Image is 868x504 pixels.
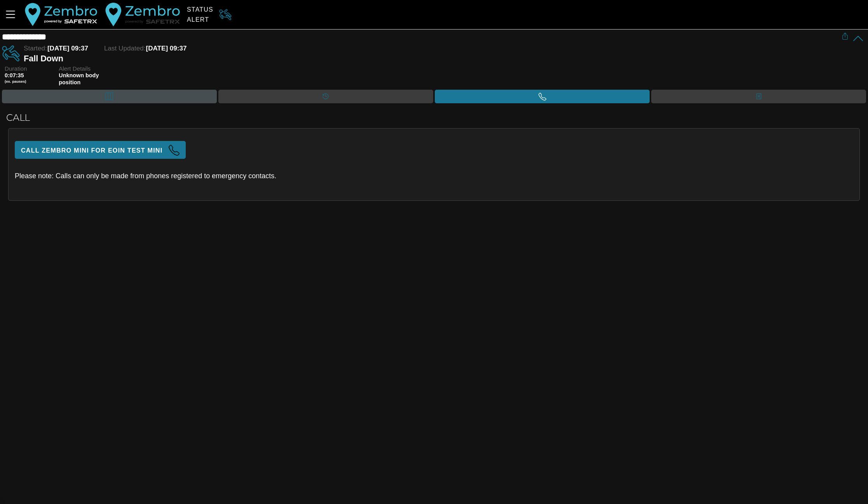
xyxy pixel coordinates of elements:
span: Duration [5,66,54,72]
span: (ex. pauses) [5,79,54,84]
h2: Call [6,111,862,123]
div: Alert [187,16,213,23]
span: 0:07:35 [5,72,24,78]
img: FALL.svg [216,9,234,21]
div: Contacts [651,90,866,103]
span: Unknown body position [59,72,108,86]
div: Timeline [218,90,433,103]
div: Status [187,6,213,13]
img: RescueLogo.svg [105,2,181,27]
span: Alert Details [59,66,108,72]
img: FALL.svg [2,45,20,63]
span: [DATE] 09:37 [47,45,88,52]
p: Please note: Calls can only be made from phones registered to emergency contacts. [15,171,853,181]
div: Call [435,90,650,103]
button: Call Zembro Mini for Eoin Test Mini [15,141,186,159]
div: Fall Down [24,54,842,64]
span: Started: [24,45,47,52]
div: Map [2,90,217,103]
span: Call Zembro Mini for Eoin Test Mini [21,143,180,157]
span: Last Updated: [104,45,145,52]
span: [DATE] 09:37 [146,45,186,52]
